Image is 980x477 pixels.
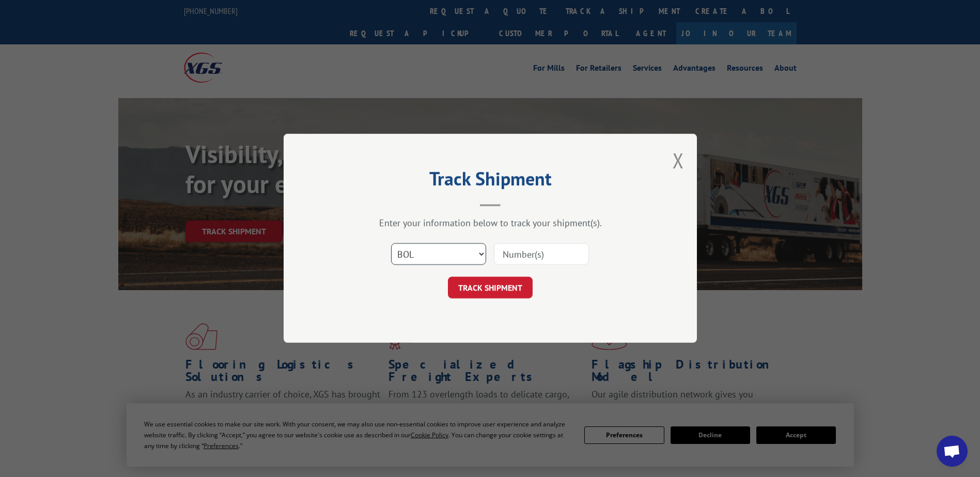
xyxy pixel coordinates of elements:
button: Close modal [673,147,684,174]
div: Open chat [937,436,968,467]
button: TRACK SHIPMENT [448,277,533,299]
div: Enter your information below to track your shipment(s). [335,217,645,229]
h2: Track Shipment [335,171,645,191]
input: Number(s) [494,244,589,265]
